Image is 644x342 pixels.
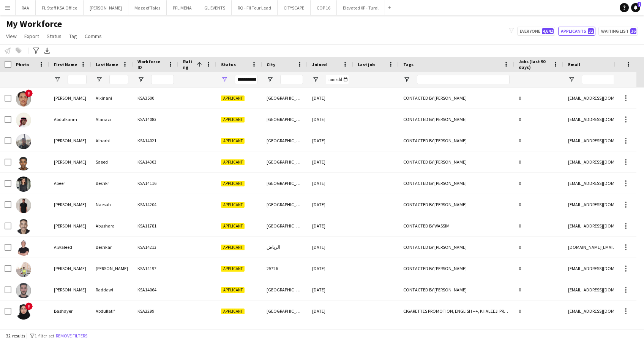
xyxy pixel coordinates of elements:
span: Export [24,33,39,40]
div: [GEOGRAPHIC_DATA] [262,130,308,151]
div: [PERSON_NAME] [49,258,91,279]
div: [DATE] [308,279,353,300]
div: Abdullatif [91,301,133,321]
img: Bakr Raddawi [16,283,31,298]
button: Open Filter Menu [403,76,410,83]
div: [DATE] [308,215,353,236]
div: Bashayer [49,301,91,321]
img: Abdulaziz Alkinani [16,91,31,107]
div: 25726 [262,258,308,279]
div: KSA14116 [133,173,178,194]
span: Workforce ID [137,59,165,70]
span: Rating [183,59,194,70]
img: Abdurahman Saeed [16,155,31,170]
a: Comms [82,31,105,41]
div: KSA14197 [133,258,178,279]
div: Saeed [91,151,133,172]
div: KSA11781 [133,215,178,236]
span: Applicant [221,223,245,229]
span: Applicant [221,245,245,250]
div: CONTACTED BY [PERSON_NAME] [399,258,514,279]
input: Joined Filter Input [326,75,349,84]
div: Alwaleed [49,237,91,258]
div: Raddawi [91,279,133,300]
span: Applicant [221,309,245,314]
div: CONTACTED BY [PERSON_NAME] [399,194,514,215]
span: First Name [54,62,77,67]
button: COP 16 [311,0,337,15]
div: [PERSON_NAME] [91,258,133,279]
span: Applicant [221,138,245,144]
button: PFL MENA [167,0,198,15]
span: Tags [403,62,414,67]
span: Last job [358,62,375,67]
img: Bashayer Abdullatif [16,304,31,320]
input: First Name Filter Input [68,75,87,84]
div: [DATE] [308,87,353,108]
div: KSA3500 [133,87,178,108]
div: [PERSON_NAME] [49,279,91,300]
button: Everyone4,642 [517,27,555,36]
span: Comms [85,33,102,40]
span: 2 [638,2,641,7]
div: الرياض [262,237,308,258]
a: Status [44,31,65,41]
div: [DATE] [308,301,353,321]
input: City Filter Input [280,75,303,84]
span: View [6,33,17,40]
span: Applicant [221,159,245,165]
a: 2 [631,3,640,12]
button: RQ - FII Tour Lead [232,0,278,15]
a: View [3,31,20,41]
span: City [267,62,275,67]
div: [GEOGRAPHIC_DATA] [262,173,308,194]
span: Applicant [221,202,245,208]
input: Workforce ID Filter Input [151,75,174,84]
div: 0 [514,87,563,108]
div: Alanazi [91,109,133,130]
div: 0 [514,173,563,194]
span: Applicant [221,287,245,293]
div: [GEOGRAPHIC_DATA] [262,301,308,321]
div: [PERSON_NAME] [49,194,91,215]
div: 0 [514,237,563,258]
div: [PERSON_NAME] [49,87,91,108]
img: Alwaleed Beshkar [16,240,31,256]
span: Applicant [221,95,245,101]
span: 36 [630,28,636,34]
button: Open Filter Menu [221,76,228,83]
div: KSA14083 [133,109,178,130]
div: [GEOGRAPHIC_DATA] [262,194,308,215]
img: Azeemuddin Mohammed [16,262,31,277]
div: [DATE] [308,130,353,151]
button: Open Filter Menu [312,76,319,83]
div: 0 [514,258,563,279]
div: 0 [514,215,563,236]
div: 0 [514,151,563,172]
button: Remove filters [54,332,89,340]
div: KSA14021 [133,130,178,151]
div: CONTACTED BY [PERSON_NAME] [399,237,514,258]
span: Tag [69,33,77,40]
button: FL Staff KSA Office [36,0,84,15]
span: 1 filter set [35,333,54,339]
span: 32 [588,28,594,34]
button: CITYSCAPE [278,0,311,15]
div: CONTACTED BY [PERSON_NAME] [399,87,514,108]
span: My Workforce [6,18,62,30]
div: KSA14303 [133,151,178,172]
div: [PERSON_NAME] [49,130,91,151]
button: GL EVENTS [198,0,232,15]
div: 0 [514,130,563,151]
span: Applicant [221,181,245,186]
button: Open Filter Menu [568,76,575,83]
div: CONTACTED BY [PERSON_NAME] [399,173,514,194]
div: 0 [514,194,563,215]
a: Tag [66,31,80,41]
div: KSA14064 [133,279,178,300]
span: 4,642 [542,28,554,34]
span: ! [25,89,33,97]
button: Open Filter Menu [137,76,144,83]
span: Status [221,62,236,67]
button: Elevated XP - Tural [337,0,385,15]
